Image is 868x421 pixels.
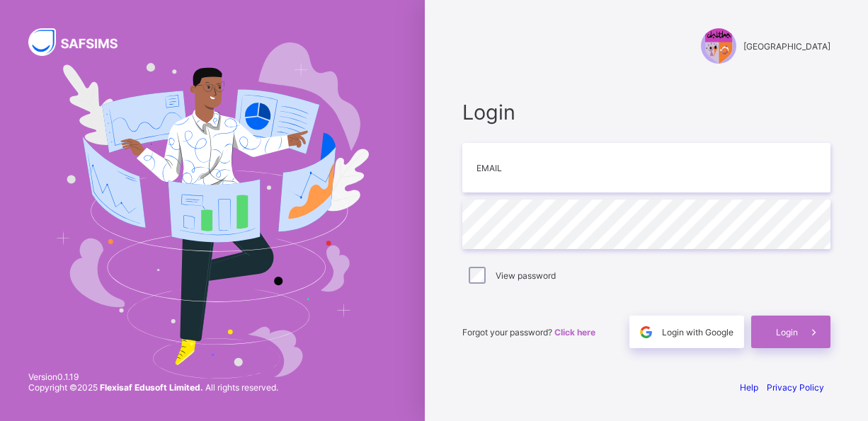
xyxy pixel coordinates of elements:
[662,327,733,338] span: Login with Google
[496,270,556,281] label: View password
[554,327,595,338] a: Click here
[28,382,278,393] span: Copyright © 2025 All rights reserved.
[743,41,830,52] span: [GEOGRAPHIC_DATA]
[462,100,830,125] span: Login
[28,28,135,56] img: SAFSIMS Logo
[767,382,824,393] a: Privacy Policy
[776,327,798,338] span: Login
[28,371,278,382] span: Version 0.1.19
[462,327,595,338] span: Forgot your password?
[56,42,370,379] img: Hero Image
[100,382,203,393] strong: Flexisaf Edusoft Limited.
[638,324,654,340] img: google.396cfc9801f0270233282035f929180a.svg
[740,382,758,393] a: Help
